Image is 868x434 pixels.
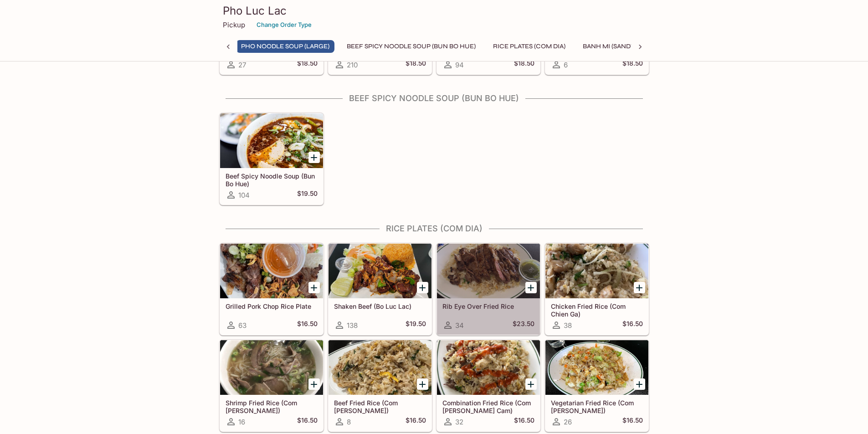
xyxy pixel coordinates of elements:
div: Grilled Pork Chop Rice Plate [220,244,323,298]
a: Beef Fried Rice (Com [PERSON_NAME])8$16.50 [328,340,432,432]
span: 32 [455,418,463,426]
button: Add Combination Fried Rice (Com Chien Thap Cam) [525,378,537,390]
h5: $19.50 [297,189,318,200]
h5: $18.50 [406,59,426,70]
h5: $16.50 [622,416,643,427]
h5: Shrimp Fried Rice (Com [PERSON_NAME]) [226,399,318,414]
h5: $16.50 [297,416,318,427]
div: Vegetarian Fried Rice (Com Chien Chay) [545,340,648,395]
h4: Beef Spicy Noodle Soup (Bun Bo Hue) [219,93,649,103]
div: Beef Fried Rice (Com Chien Bo) [329,340,431,395]
button: Change Order Type [252,18,316,32]
div: Shrimp Fried Rice (Com Chien Tom) [220,340,323,395]
a: Shrimp Fried Rice (Com [PERSON_NAME])16$16.50 [220,340,324,432]
div: Chicken Fried Rice (Com Chien Ga) [545,244,648,298]
a: Chicken Fried Rice (Com Chien Ga)38$16.50 [545,243,649,335]
span: 8 [347,418,351,426]
h4: Rice Plates (Com Dia) [219,224,649,234]
a: Rib Eye Over Fried Rice34$23.50 [437,243,540,335]
button: Add Shaken Beef (Bo Luc Lac) [417,282,428,293]
span: 104 [238,191,250,199]
h5: $23.50 [513,320,534,331]
span: 26 [564,418,572,426]
h5: $16.50 [514,416,534,427]
button: Add Rib Eye Over Fried Rice [525,282,537,293]
span: 34 [455,321,464,330]
h3: Pho Luc Lac [223,4,646,18]
div: Combination Fried Rice (Com Chien Thap Cam) [437,340,540,395]
button: Add Grilled Pork Chop Rice Plate [308,282,320,293]
div: Shaken Beef (Bo Luc Lac) [329,244,431,298]
h5: $16.50 [622,320,643,331]
span: 38 [564,321,572,330]
h5: $16.50 [297,320,318,331]
h5: Vegetarian Fried Rice (Com [PERSON_NAME]) [551,399,643,414]
a: Shaken Beef (Bo Luc Lac)138$19.50 [328,243,432,335]
h5: Beef Spicy Noodle Soup (Bun Bo Hue) [226,172,318,187]
div: Beef Spicy Noodle Soup (Bun Bo Hue) [220,113,323,168]
p: Pickup [223,20,245,29]
button: Banh Mi (Sandwiches) [578,40,664,53]
span: 94 [455,61,464,69]
span: 210 [347,61,358,69]
button: Add Beef Fried Rice (Com Chien Bo) [417,378,428,390]
h5: Shaken Beef (Bo Luc Lac) [334,302,426,310]
h5: $16.50 [406,416,426,427]
div: Rib Eye Over Fried Rice [437,244,540,298]
h5: Combination Fried Rice (Com [PERSON_NAME] Cam) [442,399,534,414]
button: Add Chicken Fried Rice (Com Chien Ga) [634,282,645,293]
a: Beef Spicy Noodle Soup (Bun Bo Hue)104$19.50 [220,113,324,205]
button: Add Vegetarian Fried Rice (Com Chien Chay) [634,378,645,390]
h5: Grilled Pork Chop Rice Plate [226,302,318,310]
h5: Chicken Fried Rice (Com Chien Ga) [551,302,643,317]
a: Vegetarian Fried Rice (Com [PERSON_NAME])26$16.50 [545,340,649,432]
button: Add Beef Spicy Noodle Soup (Bun Bo Hue) [308,152,320,163]
span: 63 [238,321,247,330]
a: Grilled Pork Chop Rice Plate63$16.50 [220,243,324,335]
a: Combination Fried Rice (Com [PERSON_NAME] Cam)32$16.50 [437,340,540,432]
h5: $18.50 [514,59,534,70]
h5: $18.50 [622,59,643,70]
h5: Rib Eye Over Fried Rice [442,302,534,310]
h5: $18.50 [297,59,318,70]
span: 16 [238,418,245,426]
h5: Beef Fried Rice (Com [PERSON_NAME]) [334,399,426,414]
span: 138 [347,321,358,330]
span: 27 [238,61,246,69]
h5: $19.50 [406,320,426,331]
button: Pho Noodle Soup (Large) [236,40,334,53]
button: Add Shrimp Fried Rice (Com Chien Tom) [308,378,320,390]
button: Beef Spicy Noodle Soup (Bun Bo Hue) [342,40,481,53]
button: Rice Plates (Com Dia) [488,40,570,53]
span: 6 [564,61,568,69]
